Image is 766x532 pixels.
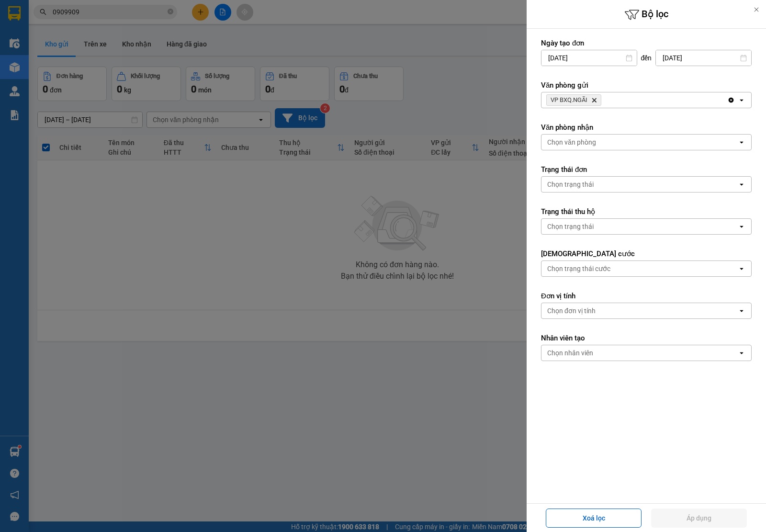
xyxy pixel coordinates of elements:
[651,509,747,528] button: Áp dụng
[547,306,596,316] div: Chọn đơn vị tính
[541,207,752,216] label: Trạng thái thu hộ
[541,80,752,90] label: Văn phòng gửi
[551,96,587,104] span: VP BXQ.NGÃI
[547,264,610,273] div: Chọn trạng thái cước
[541,165,752,174] label: Trạng thái đơn
[738,349,745,357] svg: open
[738,265,745,272] svg: open
[738,307,745,315] svg: open
[541,38,752,48] label: Ngày tạo đơn
[547,137,596,147] div: Chọn văn phòng
[591,97,597,103] svg: Delete
[541,291,752,301] label: Đơn vị tính
[603,95,604,105] input: Selected VP BXQ.NGÃI.
[546,94,601,106] span: VP BXQ.NGÃI, close by backspace
[656,50,751,66] input: Select a date.
[541,123,752,132] label: Văn phòng nhận
[541,50,637,66] input: Select a date.
[641,53,652,63] span: đến
[738,181,745,188] svg: open
[738,138,745,146] svg: open
[546,509,642,528] button: Xoá lọc
[541,333,752,343] label: Nhân viên tạo
[547,222,594,231] div: Chọn trạng thái
[727,96,735,104] svg: Clear all
[738,223,745,230] svg: open
[547,348,593,358] div: Chọn nhân viên
[527,7,766,22] h6: Bộ lọc
[541,249,752,259] label: [DEMOGRAPHIC_DATA] cước
[738,96,745,104] svg: open
[547,180,594,189] div: Chọn trạng thái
